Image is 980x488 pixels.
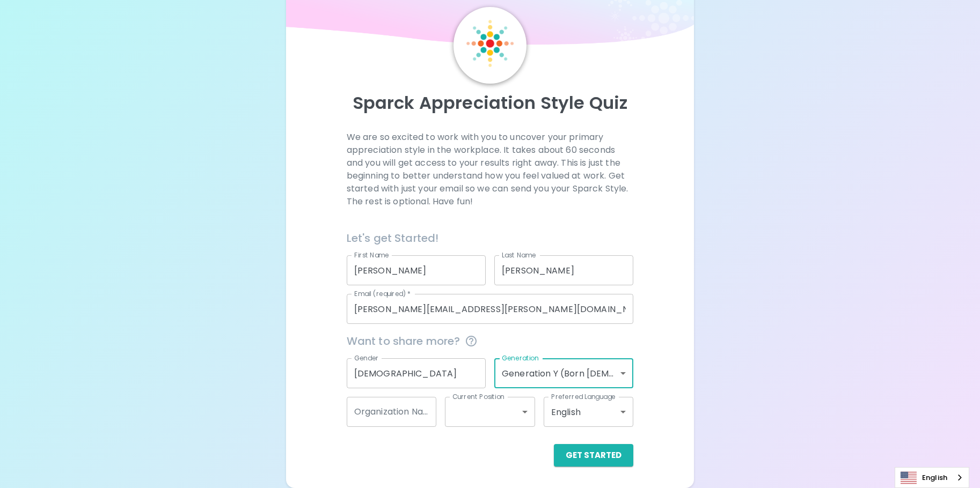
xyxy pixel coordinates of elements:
[895,467,969,488] div: Language
[895,468,969,487] a: English
[354,250,389,260] label: First Name
[347,230,634,247] h6: Let's get Started!
[895,467,969,488] aside: Language selected: English
[551,392,616,401] label: Preferred Language
[502,250,536,260] label: Last Name
[347,131,634,208] p: We are so excited to work with you to uncover your primary appreciation style in the workplace. I...
[354,289,411,298] label: Email (required)
[544,397,634,427] div: English
[354,353,379,363] label: Gender
[502,353,539,363] label: Generation
[554,444,633,467] button: Get Started
[494,358,633,388] div: Generation Y (Born [DEMOGRAPHIC_DATA] - [DEMOGRAPHIC_DATA])
[465,335,478,347] svg: This information is completely confidential and only used for aggregated appreciation studies at ...
[466,20,514,67] img: Sparck Logo
[347,332,634,350] span: Want to share more?
[299,92,682,114] p: Sparck Appreciation Style Quiz
[452,392,504,401] label: Current Position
